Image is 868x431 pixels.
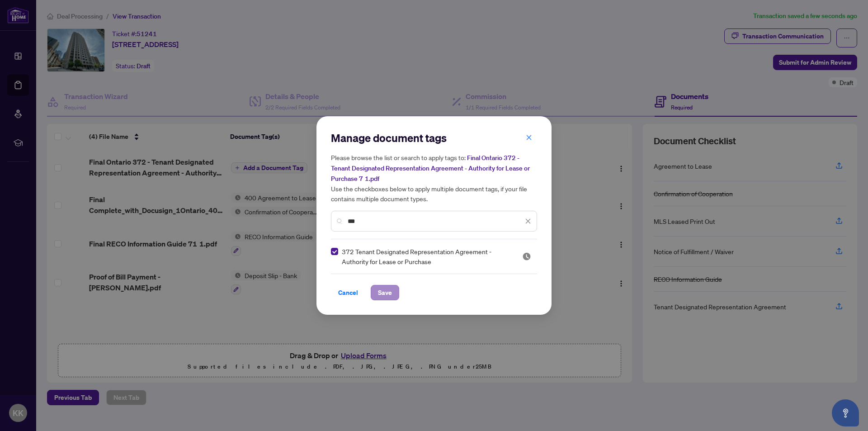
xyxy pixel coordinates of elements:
[331,152,537,204] h5: Please browse the list or search to apply tags to: Use the checkboxes below to apply multiple doc...
[526,134,532,141] span: close
[378,285,392,300] span: Save
[522,252,531,261] img: status
[832,399,859,426] button: Open asap
[331,131,537,145] h2: Manage document tags
[331,154,530,183] span: Final Ontario 372 - Tenant Designated Representation Agreement - Authority for Lease or Purchase ...
[522,252,531,261] span: Pending Review
[525,218,531,224] span: close
[338,285,358,300] span: Cancel
[342,246,511,266] span: 372 Tenant Designated Representation Agreement - Authority for Lease or Purchase
[331,285,365,300] button: Cancel
[371,285,399,300] button: Save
